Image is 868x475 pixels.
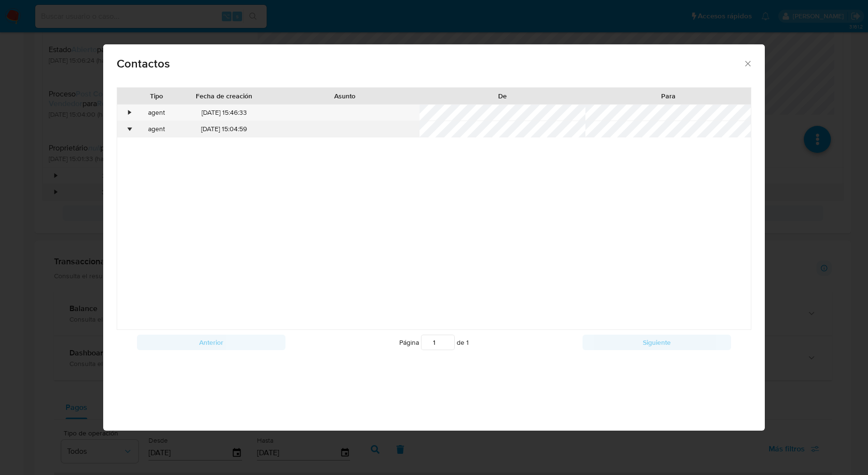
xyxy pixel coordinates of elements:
[179,105,269,121] div: [DATE] 15:46:33
[399,335,469,350] span: Página de
[129,124,131,134] div: •
[592,91,744,101] div: Para
[466,338,469,347] span: 1
[134,105,179,121] div: agent
[129,108,131,118] div: •
[583,335,731,350] button: Siguiente
[137,335,285,350] button: Anterior
[134,121,179,137] div: agent
[117,58,743,69] span: Contactos
[141,91,173,101] div: Tipo
[743,59,752,68] button: close
[427,91,579,101] div: De
[179,121,269,137] div: [DATE] 15:04:59
[276,91,413,101] div: Asunto
[186,91,262,101] div: Fecha de creación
